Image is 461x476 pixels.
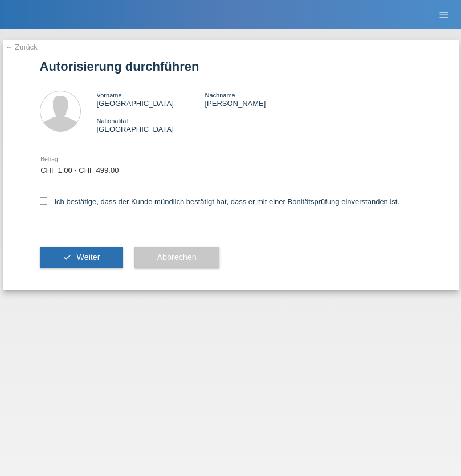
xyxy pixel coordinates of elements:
[97,116,205,133] div: [GEOGRAPHIC_DATA]
[134,247,219,268] button: Abbrechen
[438,9,450,21] i: menu
[76,253,100,262] span: Weiter
[6,43,38,51] a: ← Zurück
[433,11,455,18] a: menu
[40,197,400,206] label: Ich bestätige, dass der Kunde mündlich bestätigt hat, dass er mit einer Bonitätsprüfung einversta...
[157,253,197,262] span: Abbrechen
[40,247,123,268] button: check Weiter
[97,92,122,99] span: Vorname
[40,59,422,74] h1: Autorisierung durchführen
[205,92,235,99] span: Nachname
[63,253,72,262] i: check
[205,91,313,108] div: [PERSON_NAME]
[97,117,128,124] span: Nationalität
[97,91,205,108] div: [GEOGRAPHIC_DATA]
